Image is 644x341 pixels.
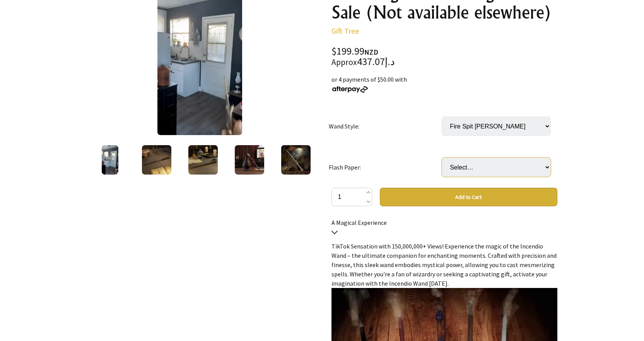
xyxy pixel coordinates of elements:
img: Afterpay [331,86,369,93]
span: NZD [364,48,378,57]
img: The Original Fire Magic Wand Sale (Not available elsewhere) [102,145,118,175]
button: Add to Cart [380,188,557,206]
img: The Original Fire Magic Wand Sale (Not available elsewhere) [188,145,218,175]
a: Gift Tree [331,26,359,36]
p: A Magical Experience [331,218,557,236]
img: The Original Fire Magic Wand Sale (Not available elsewhere) [142,145,171,175]
div: or 4 payments of $50.00 with [331,75,557,93]
div: $199.99 437.07د.إ [331,46,557,67]
img: The Original Fire Magic Wand Sale (Not available elsewhere) [281,145,311,175]
img: The Original Fire Magic Wand Sale (Not available elsewhere) [235,145,264,175]
small: Approx [331,57,357,67]
td: Flash Paper: [329,147,442,188]
td: Wand Style: [329,106,442,147]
